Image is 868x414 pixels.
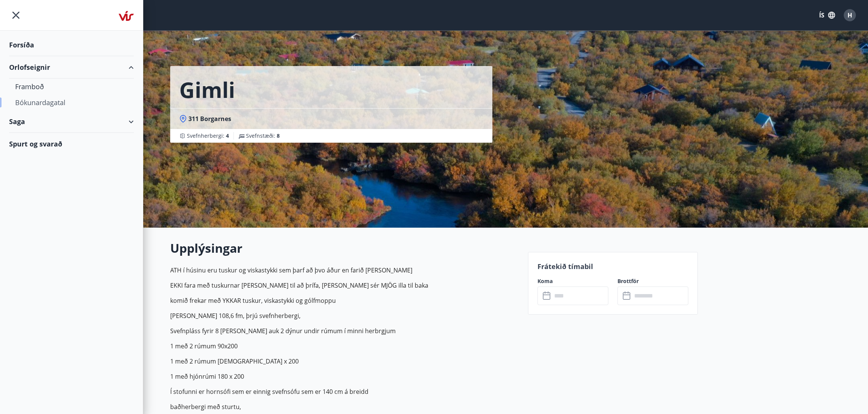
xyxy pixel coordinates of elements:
[9,34,134,56] div: Forsíða
[170,281,519,290] p: EKKI fara með tuskurnar [PERSON_NAME] til að þrífa, [PERSON_NAME] sér MJÖG illa til baka
[188,115,231,123] span: 311 Borgarnes
[226,132,229,139] span: 4
[841,6,859,24] button: H
[170,372,519,381] p: 1 með hjónrúmi 180 x 200
[537,261,688,271] p: Frátekið tímabil
[277,132,280,139] span: 8
[848,11,852,19] span: H
[170,326,519,335] p: Svefnpláss fyrir 8 [PERSON_NAME] auk 2 dýnur undir rúmum í minni herbrgjum
[617,277,688,285] label: Brottför
[246,132,280,140] span: Svefnstæði :
[119,8,134,24] img: union_logo
[170,342,519,351] p: 1 með 2 rúmum 90x200
[179,75,235,104] h1: Gimli
[170,387,519,396] p: Í stofunni er hornsófi sem er einnig svefnsófu sem er 140 cm á breidd
[537,277,608,285] label: Koma
[170,357,519,366] p: 1 með 2 rúmum [DEMOGRAPHIC_DATA] x 200
[170,296,519,305] p: komið frekar með YKKAR tuskur, viskastykki og gólfmoppu
[9,110,134,133] div: Saga
[170,240,519,257] h2: Upplýsingar
[9,56,134,79] div: Orlofseignir
[170,266,519,275] p: ATH í húsinu eru tuskur og viskastykki sem þarf að þvo áður en farið [PERSON_NAME]
[9,133,134,155] div: Spurt og svarað
[187,132,229,140] span: Svefnherbergi :
[815,8,839,22] button: ÍS
[170,402,519,411] p: baðherbergi með sturtu,
[170,311,519,320] p: [PERSON_NAME] 108,6 fm, þrjú svefnherbergi,
[9,8,23,22] button: menu
[15,94,128,110] div: Bókunardagatal
[15,79,128,94] div: Framboð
